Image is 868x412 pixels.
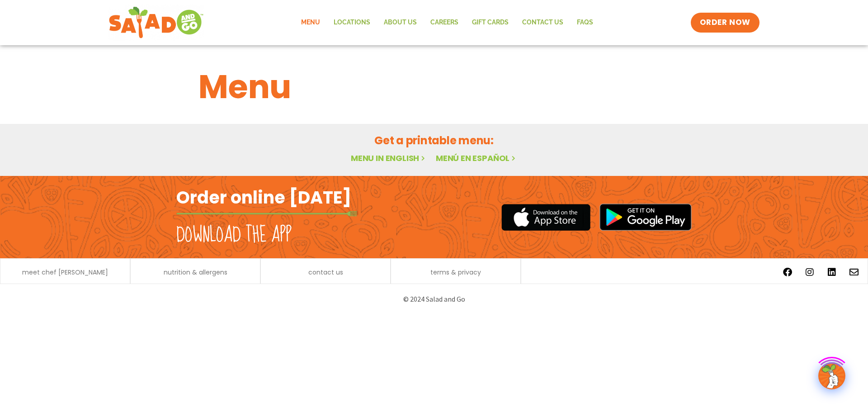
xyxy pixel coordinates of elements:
a: ORDER NOW [691,13,759,33]
a: Locations [327,12,377,33]
span: ORDER NOW [700,17,750,28]
img: new-SAG-logo-768×292 [108,5,204,41]
h2: Download the app [176,223,292,248]
a: Menu in English [351,152,427,164]
p: © 2024 Salad and Go [181,293,687,305]
a: meet chef [PERSON_NAME] [22,269,108,275]
a: Contact Us [515,12,570,33]
a: GIFT CARDS [465,12,515,33]
a: Menú en español [436,152,517,164]
img: appstore [501,203,590,232]
a: nutrition & allergens [164,269,227,275]
nav: Menu [294,12,600,33]
a: About Us [377,12,424,33]
a: terms & privacy [430,269,481,275]
img: google_play [599,204,692,231]
a: Careers [424,12,465,33]
h2: Get a printable menu: [198,133,670,148]
a: contact us [308,269,343,275]
h2: Order online [DATE] [176,186,351,208]
h1: Menu [198,62,670,111]
img: fork [176,211,357,216]
a: Menu [294,12,327,33]
a: FAQs [570,12,600,33]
